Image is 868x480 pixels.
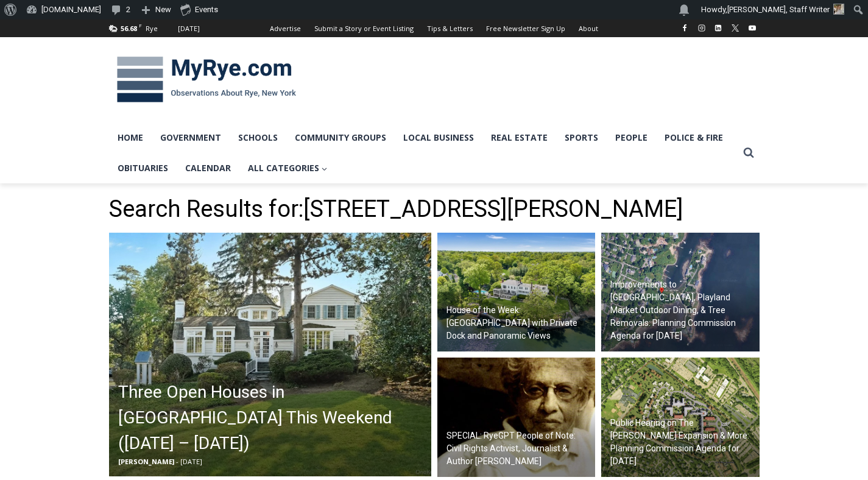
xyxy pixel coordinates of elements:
a: Improvements to [GEOGRAPHIC_DATA], Playland Market Outdoor Dining, & Tree Removals: Planning Comm... [601,233,760,352]
h2: Improvements to [GEOGRAPHIC_DATA], Playland Market Outdoor Dining, & Tree Removals: Planning Comm... [610,278,757,342]
button: View Search Form [738,142,760,164]
span: [DATE] [180,457,202,466]
a: Public Hearing on The [PERSON_NAME] Expansion & More: Planning Commission Agenda for [DATE] [601,358,760,477]
span: [PERSON_NAME], Staff Writer [727,5,830,14]
div: [DATE] [178,23,200,34]
img: MyRye.com [109,48,304,111]
img: 13 Kirby Lane, Rye [437,233,596,352]
img: (PHOTO: MyRye.com Summer 2023 intern Beatrice Larzul.) [833,4,844,15]
a: House of the Week: [GEOGRAPHIC_DATA] with Private Dock and Panoramic Views [437,233,596,352]
a: Community Groups [286,122,395,153]
span: F [139,22,142,29]
div: Rye [146,23,158,34]
a: All Categories [239,153,336,183]
nav: Secondary Navigation [263,19,605,37]
a: Home [109,122,152,153]
a: Submit a Story or Event Listing [308,19,420,37]
img: 162 Kirby Lane, Rye [109,233,431,476]
a: Local Business [395,122,482,153]
a: About [572,19,605,37]
h2: Public Hearing on The [PERSON_NAME] Expansion & More: Planning Commission Agenda for [DATE] [610,417,757,468]
a: X [728,21,743,35]
a: Instagram [694,21,709,35]
span: [PERSON_NAME] [118,457,174,466]
nav: Primary Navigation [109,122,738,184]
a: Linkedin [711,21,725,35]
a: Schools [230,122,286,153]
a: Real Estate [482,122,556,153]
img: (PHOTO: Illustrative plan of The Osborn's proposed site plan from the July 10, 2025 planning comm... [601,358,760,477]
a: Calendar [177,153,239,183]
a: Government [152,122,230,153]
a: Police & Fire [656,122,732,153]
span: 56.68 [121,24,137,33]
span: - [176,457,178,466]
h2: House of the Week: [GEOGRAPHIC_DATA] with Private Dock and Panoramic Views [446,304,593,342]
img: (PHOTO: Plans for roadway widening, new curbing and drainage infrastructure, and landscaping enha... [601,233,760,352]
a: SPECIAL: RyeGPT People of Note: Civil Rights Activist, Journalist & Author [PERSON_NAME] [437,358,596,477]
h1: Search Results for: [109,196,760,224]
a: Facebook [677,21,692,35]
a: Sports [556,122,607,153]
h2: SPECIAL: RyeGPT People of Note: Civil Rights Activist, Journalist & Author [PERSON_NAME] [446,429,593,468]
a: Free Newsletter Sign Up [479,19,572,37]
a: Tips & Letters [420,19,479,37]
a: Advertise [263,19,308,37]
a: Three Open Houses in [GEOGRAPHIC_DATA] This Weekend ([DATE] – [DATE]) [PERSON_NAME] - [DATE] [109,233,431,476]
a: YouTube [745,21,760,35]
h2: Three Open Houses in [GEOGRAPHIC_DATA] This Weekend ([DATE] – [DATE]) [118,379,428,456]
span: All Categories [248,161,328,175]
a: Obituaries [109,153,177,183]
img: (PHOTO: Close To My Heart: An Autobiography by Dorothy Sterling.) [437,358,596,477]
a: People [607,122,656,153]
span: [STREET_ADDRESS][PERSON_NAME] [303,196,683,222]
